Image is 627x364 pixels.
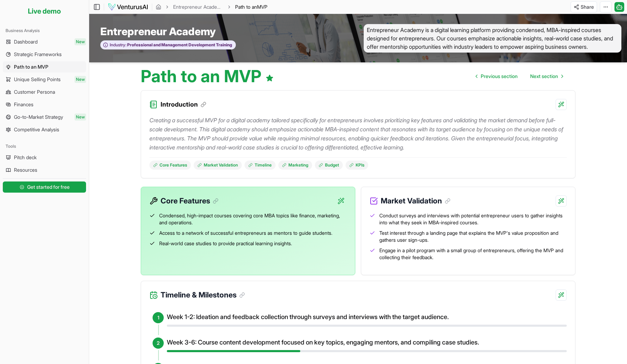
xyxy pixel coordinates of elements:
span: Professional and Management Development Training [126,42,232,48]
span: Test interest through a landing page that explains the MVP's value proposition and gathers user s... [379,230,567,243]
span: New [75,114,86,121]
a: Budget [315,161,343,170]
span: Dashboard [14,38,38,45]
img: logo [108,3,148,11]
a: Resources [3,164,86,176]
span: Strategic Frameworks [14,51,62,58]
a: Market Validation [194,161,242,170]
span: Share [581,3,594,10]
span: Access to a network of successful entrepreneurs as mentors to guide students. [159,230,332,237]
span: Entrepreneur Academy [100,25,216,38]
a: Pitch deck [3,152,86,163]
h3: Core Features [161,195,218,207]
span: 1 [157,314,159,321]
span: Condensed, high-impact courses covering core MBA topics like finance, marketing, and operations. [159,212,347,226]
a: Path to an MVP [3,61,86,72]
span: Next section [530,73,558,80]
h3: Introduction [161,100,206,109]
span: Go-to-Market Strategy [14,114,63,121]
span: Resources [14,166,37,173]
span: Engage in a pilot program with a small group of entrepreneurs, offering the MVP and collecting th... [379,247,567,261]
span: Real-world case studies to provide practical learning insights. [159,240,292,247]
span: Conduct surveys and interviews with potential entrepreneur users to gather insights into what the... [379,212,567,226]
a: Competitive Analysis [3,124,86,135]
span: Customer Persona [14,88,55,95]
h3: Market Validation [381,195,450,207]
span: Unique Selling Points [14,76,61,83]
h4: Week 1-2: Ideation and feedback collection through surveys and interviews with the target audience. [167,312,567,322]
a: Finances [3,99,86,110]
p: Creating a successful MVP for a digital academy tailored specifically for entrepreneurs involves ... [149,116,567,152]
span: New [75,38,86,45]
h4: Week 3-6: Course content development focused on key topics, engaging mentors, and compiling case ... [167,338,567,347]
a: Get started for free [3,180,86,194]
div: Tools [3,141,86,152]
button: Get started for free [3,181,86,193]
span: Competitive Analysis [14,126,59,133]
button: Share [571,1,597,13]
span: Entrepreneur Academy is a digital learning platform providing condensed, MBA-inspired courses des... [364,24,621,53]
a: Timeline [245,161,276,170]
span: Path to an MVP [14,63,48,70]
div: Business Analysis [3,25,86,36]
span: Path to an [235,4,257,10]
a: DashboardNew [3,36,86,47]
a: KPIs [346,161,368,170]
span: Path to anMVP [235,3,268,10]
a: Marketing [278,161,312,170]
span: Previous section [481,73,518,80]
a: Go to next page [525,69,568,83]
a: Customer Persona [3,86,86,98]
h1: Path to an MVP [141,68,274,85]
span: New [75,76,86,83]
span: Industry: [110,42,126,48]
span: 2 [157,340,160,347]
span: Finances [14,101,33,108]
a: Strategic Frameworks [3,49,86,60]
button: Industry:Professional and Management Development Training [100,40,236,50]
a: Go-to-Market StrategyNew [3,111,86,123]
a: Core Features [149,161,191,170]
nav: breadcrumb [156,3,268,10]
span: Pitch deck [14,154,37,161]
h3: Timeline & Milestones [161,289,245,301]
a: Unique Selling PointsNew [3,74,86,85]
a: Entrepreneur Academy [173,3,223,10]
nav: pagination [470,69,568,83]
a: Go to previous page [470,69,523,83]
span: Get started for free [27,184,70,191]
